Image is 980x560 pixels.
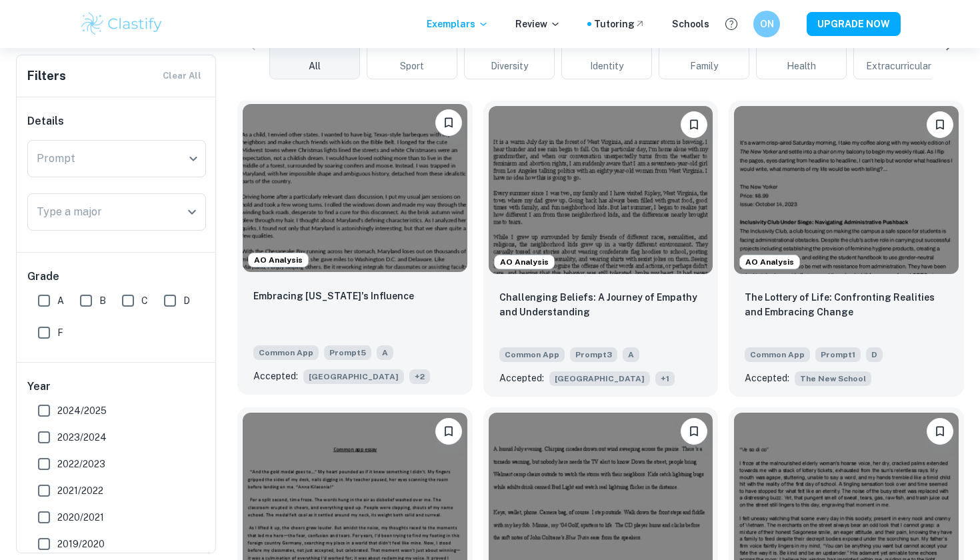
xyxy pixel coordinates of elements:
button: ON [753,11,780,37]
span: AO Analysis [249,254,308,266]
span: D [866,347,883,362]
a: AO AnalysisBookmarkThe Lottery of Life: Confronting Realities and Embracing ChangeCommon AppPromp... [729,101,964,397]
img: Clastify logo [79,11,164,37]
a: AO AnalysisBookmarkChallenging Beliefs: A Journey of Empathy and UnderstandingCommon AppPrompt3AA... [483,101,719,397]
span: F [57,325,63,340]
img: undefined Common App example thumbnail: Challenging Beliefs: A Journey of Empath [489,106,713,274]
p: The Lottery of Life: Confronting Realities and Embracing Change [745,290,948,319]
span: + 1 [655,371,675,386]
button: Help and Feedback [720,13,743,35]
img: undefined Common App example thumbnail: Embracing Maryland's Influence [243,104,467,272]
span: Extracurricular [866,59,931,73]
span: [GEOGRAPHIC_DATA] [303,369,404,384]
img: undefined Common App example thumbnail: The Lottery of Life: Confronting Realiti [734,106,959,274]
span: 2020/2021 [57,510,104,525]
button: Bookmark [927,418,953,445]
h6: ON [759,17,775,31]
span: + 2 [409,369,430,384]
p: Accepted: [745,371,789,385]
span: Prompt 1 [815,347,861,362]
a: Tutoring [594,17,645,31]
span: 2022/2023 [57,457,105,471]
span: All [309,59,321,73]
h6: Details [27,113,206,129]
p: Review [515,17,561,31]
a: AO AnalysisBookmarkEmbracing Maryland's InfluenceCommon AppPrompt5AAccepted:[GEOGRAPHIC_DATA]+2 [237,101,473,397]
button: Bookmark [681,418,707,445]
span: A [57,293,64,308]
span: Sport [400,59,424,73]
span: Identity [590,59,623,73]
span: Common App [253,345,319,360]
h6: Year [27,379,206,395]
span: 2019/2020 [57,537,105,551]
span: The New School [795,371,871,386]
button: Bookmark [435,109,462,136]
span: Diversity [491,59,528,73]
h6: Grade [27,269,206,285]
button: Bookmark [435,418,462,445]
span: Family [690,59,718,73]
span: 2024/2025 [57,403,107,418]
button: UPGRADE NOW [807,12,901,36]
span: 2021/2022 [57,483,103,498]
p: Accepted: [253,369,298,383]
span: B [99,293,106,308]
span: 2023/2024 [57,430,107,445]
span: Common App [499,347,565,362]
span: A [377,345,393,360]
span: AO Analysis [495,256,554,268]
p: Challenging Beliefs: A Journey of Empathy and Understanding [499,290,703,319]
span: C [141,293,148,308]
button: Open [183,203,201,221]
span: Prompt 3 [570,347,617,362]
span: A [623,347,639,362]
span: Health [787,59,816,73]
span: Prompt 5 [324,345,371,360]
button: Bookmark [927,111,953,138]
p: Embracing Maryland's Influence [253,289,414,303]
a: Schools [672,17,709,31]
span: AO Analysis [740,256,799,268]
button: Bookmark [681,111,707,138]
span: [GEOGRAPHIC_DATA] [549,371,650,386]
span: D [183,293,190,308]
h6: Filters [27,67,66,85]
p: Accepted: [499,371,544,385]
span: Common App [745,347,810,362]
p: Exemplars [427,17,489,31]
